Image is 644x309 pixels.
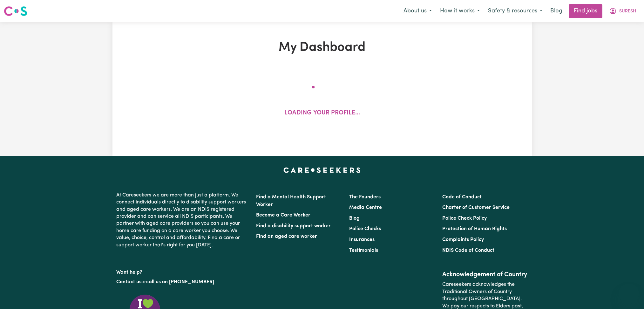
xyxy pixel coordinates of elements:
a: Media Centre [349,205,382,210]
button: How it works [436,4,484,18]
button: My Account [605,4,640,18]
a: Become a Care Worker [256,213,310,218]
h1: My Dashboard [186,40,458,55]
span: SURESH [619,8,636,15]
a: Find a Mental Health Support Worker [256,195,326,207]
a: Blog [349,216,360,221]
iframe: Button to launch messaging window [619,284,639,304]
img: Careseekers logo [4,5,27,17]
a: Find an aged care worker [256,234,317,239]
a: Careseekers logo [4,4,27,18]
a: call us on [PHONE_NUMBER] [146,279,214,285]
button: Safety & resources [484,4,546,18]
p: Want help? [116,266,248,276]
a: Contact us [116,279,141,285]
p: or [116,276,248,288]
a: Protection of Human Rights [442,226,507,231]
a: The Founders [349,195,381,200]
a: Complaints Policy [442,237,484,242]
p: Loading your profile... [284,109,360,118]
a: Testimonials [349,248,378,253]
button: About us [399,4,436,18]
a: Police Checks [349,226,381,231]
a: Find jobs [569,4,602,18]
p: At Careseekers we are more than just a platform. We connect individuals directly to disability su... [116,189,248,251]
a: Police Check Policy [442,216,487,221]
a: Code of Conduct [442,195,482,200]
a: Find a disability support worker [256,223,331,229]
a: Insurances [349,237,375,242]
a: NDIS Code of Conduct [442,248,494,253]
a: Charter of Customer Service [442,205,510,210]
a: Careseekers home page [283,168,361,173]
a: Blog [546,4,566,18]
h2: Acknowledgement of Country [442,271,528,278]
